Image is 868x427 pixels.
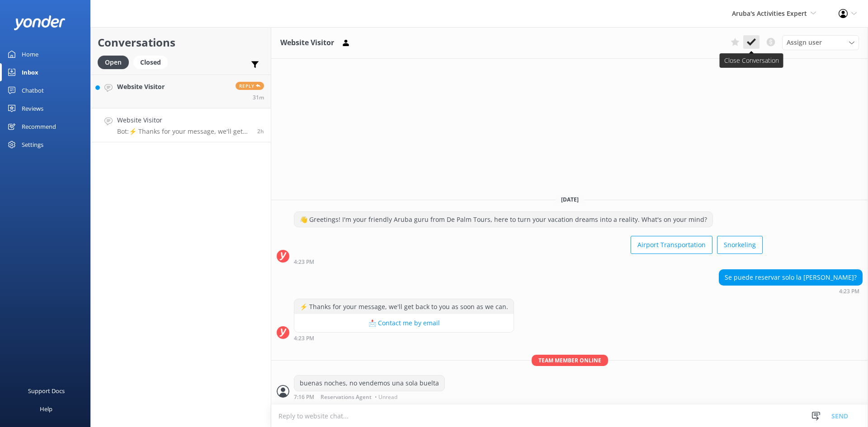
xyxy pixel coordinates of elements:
button: Airport Transportation [631,236,712,254]
button: Snorkeling [717,236,763,254]
span: Oct 10 2025 04:23pm (UTC -04:00) America/Caracas [257,127,264,135]
h4: Website Visitor [117,82,165,92]
span: Assign user [787,38,822,47]
span: Reservations Agent [321,394,372,400]
div: Home [22,45,38,63]
div: Recommend [22,117,56,136]
button: 📩 Contact me by email [294,314,514,332]
strong: 4:23 PM [839,289,859,294]
div: Open [98,56,129,69]
div: ⚡ Thanks for your message, we'll get back to you as soon as we can. [294,299,514,314]
div: Oct 10 2025 04:23pm (UTC -04:00) America/Caracas [719,288,863,294]
h4: Website Visitor [117,115,250,125]
a: Open [98,57,133,67]
div: Chatbot [22,81,44,99]
div: Help [40,400,52,418]
div: Oct 10 2025 04:23pm (UTC -04:00) America/Caracas [294,335,514,341]
p: Bot: ⚡ Thanks for your message, we'll get back to you as soon as we can. [117,127,250,136]
div: Oct 10 2025 04:23pm (UTC -04:00) America/Caracas [294,258,763,265]
div: Support Docs [28,382,65,400]
a: Website Visitor Reply31m [91,75,271,108]
div: Assign User [782,35,859,50]
div: Reviews [22,99,43,117]
a: Website VisitorBot:⚡ Thanks for your message, we'll get back to you as soon as we can.2h [91,108,271,142]
span: Aruba's Activities Expert [732,9,807,18]
div: 👋 Greetings! I'm your friendly Aruba guru from De Palm Tours, here to turn your vacation dreams i... [294,212,712,227]
img: yonder-white-logo.png [14,15,66,30]
div: Closed [133,56,168,69]
h2: Conversations [98,34,264,51]
div: buenas noches, no vendemos una sola buelta [294,375,444,391]
strong: 4:23 PM [294,336,314,341]
span: • Unread [375,394,397,400]
span: Reply [236,82,264,90]
div: Inbox [22,63,38,81]
div: Oct 10 2025 07:16pm (UTC -04:00) America/Caracas [294,394,445,400]
h3: Website Visitor [280,37,334,49]
a: Closed [133,57,172,67]
strong: 4:23 PM [294,259,314,265]
span: Oct 10 2025 06:44pm (UTC -04:00) America/Caracas [253,94,264,101]
div: Settings [22,136,43,154]
strong: 7:16 PM [294,394,314,400]
div: Se puede reservar solo la [PERSON_NAME]? [719,270,862,285]
span: Team member online [532,355,608,366]
span: [DATE] [556,196,584,203]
